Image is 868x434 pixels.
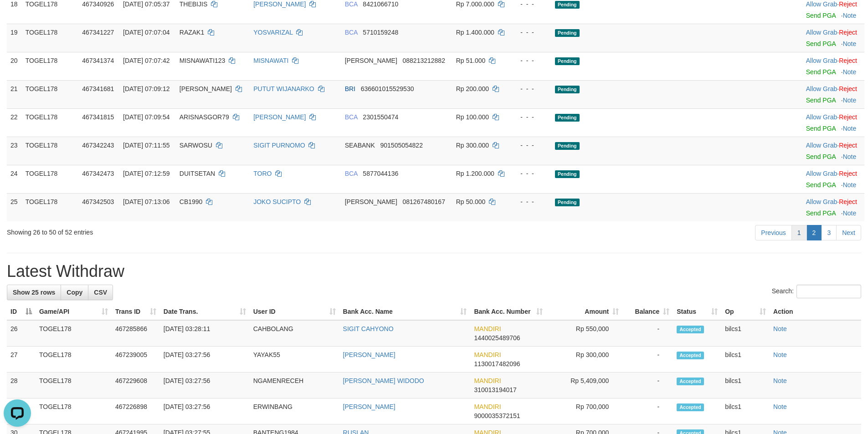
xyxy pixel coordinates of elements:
[112,398,160,424] td: 467226898
[843,209,857,217] a: Note
[770,303,861,320] th: Action
[22,193,78,221] td: TOGEL178
[721,320,770,347] td: bilcs1
[843,97,857,104] a: Note
[82,142,114,149] span: 467342243
[7,165,22,193] td: 24
[345,142,375,149] span: SEABANK
[343,325,394,332] a: SIGIT CAHYONO
[250,303,339,320] th: User ID: activate to sort column ascending
[806,153,836,160] a: Send PGA
[677,403,704,411] span: Accepted
[512,169,548,178] div: - - -
[345,0,358,8] span: BCA
[843,68,857,76] a: Note
[82,113,114,121] span: 467341815
[546,373,622,398] td: Rp 5,409,000
[802,80,864,108] td: ·
[361,85,414,92] span: Copy 636601015529530 to clipboard
[339,303,471,320] th: Bank Acc. Name: activate to sort column ascending
[7,320,36,347] td: 26
[82,170,114,177] span: 467342473
[806,113,837,121] a: Allow Grab
[345,198,397,205] span: [PERSON_NAME]
[180,170,215,177] span: DUITSETAN
[512,56,548,65] div: - - -
[806,0,839,8] span: ·
[7,285,61,300] a: Show 25 rows
[7,303,36,320] th: ID: activate to sort column descending
[512,197,548,206] div: - - -
[546,347,622,373] td: Rp 300,000
[82,57,114,64] span: 467341374
[622,373,673,398] td: -
[806,57,839,64] span: ·
[363,29,398,36] span: Copy 5710159248 to clipboard
[721,347,770,373] td: bilcs1
[839,85,857,92] a: Reject
[806,40,836,47] a: Send PGA
[123,85,169,92] span: [DATE] 07:09:12
[7,137,22,165] td: 23
[36,320,112,347] td: TOGEL178
[546,303,622,320] th: Amount: activate to sort column ascending
[796,285,861,298] input: Search:
[773,351,787,358] a: Note
[456,0,494,8] span: Rp 7.000.000
[123,29,169,36] span: [DATE] 07:07:04
[253,0,306,8] a: [PERSON_NAME]
[806,125,836,132] a: Send PGA
[180,142,212,149] span: SARWOSU
[112,373,160,398] td: 467229608
[112,347,160,373] td: 467239005
[677,326,704,333] span: Accepted
[622,320,673,347] td: -
[345,29,358,36] span: BCA
[802,193,864,221] td: ·
[555,57,580,65] span: Pending
[839,0,857,8] a: Reject
[755,225,791,240] a: Previous
[721,398,770,424] td: bilcs1
[836,225,861,240] a: Next
[253,142,305,149] a: SIGIT PURNOMO
[622,303,673,320] th: Balance: activate to sort column ascending
[802,52,864,80] td: ·
[94,289,107,296] span: CSV
[123,198,169,205] span: [DATE] 07:13:06
[806,12,836,19] a: Send PGA
[250,347,339,373] td: YAYAK55
[112,303,160,320] th: Trans ID: activate to sort column ascending
[474,386,516,393] span: Copy 310013194017 to clipboard
[180,85,232,92] span: [PERSON_NAME]
[839,29,857,36] a: Reject
[7,24,22,52] td: 19
[555,114,580,122] span: Pending
[7,373,36,398] td: 28
[61,285,88,300] a: Copy
[474,360,520,368] span: Copy 1130017482096 to clipboard
[677,378,704,385] span: Accepted
[802,108,864,137] td: ·
[4,4,31,31] button: Open LiveChat chat widget
[343,403,395,410] a: [PERSON_NAME]
[22,52,78,80] td: TOGEL178
[82,198,114,205] span: 467342503
[160,320,250,347] td: [DATE] 03:28:11
[345,113,358,121] span: BCA
[250,398,339,424] td: ERWINBANG
[82,0,114,8] span: 467340926
[843,12,857,19] a: Note
[555,199,580,206] span: Pending
[380,142,422,149] span: Copy 901505054822 to clipboard
[7,193,22,221] td: 25
[802,137,864,165] td: ·
[806,68,836,76] a: Send PGA
[806,85,839,92] span: ·
[806,113,839,121] span: ·
[250,320,339,347] td: CAHBOLANG
[470,303,546,320] th: Bank Acc. Number: activate to sort column ascending
[555,86,580,93] span: Pending
[345,170,358,177] span: BCA
[160,398,250,424] td: [DATE] 03:27:56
